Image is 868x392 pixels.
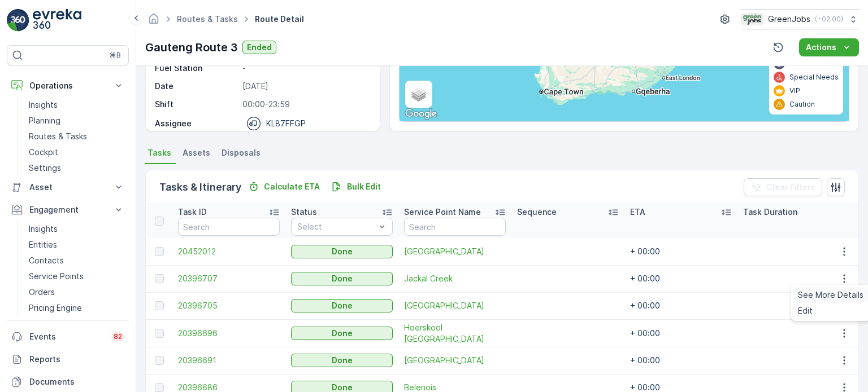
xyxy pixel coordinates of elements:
a: Cockpit [24,144,129,160]
button: GreenJobs(+02:00) [741,9,859,29]
button: Clear Filters [744,178,822,196]
p: Engagement [29,204,106,215]
a: Homepage [147,17,160,27]
p: Reports [29,354,124,365]
span: See More Details [798,289,863,301]
td: + 00:00 [624,347,737,374]
span: Tasks [147,147,171,158]
a: Layers [406,82,431,107]
img: logo_light-DOdMpM7g.png [33,9,81,32]
a: Service Points [24,268,129,284]
td: + 00:00 [624,265,737,292]
p: ⌘B [110,51,121,60]
a: Insights [24,221,129,237]
p: Orders [29,287,55,298]
p: Caution [789,100,815,109]
a: Entities [24,237,129,253]
button: Actions [799,38,859,56]
p: Events [29,331,105,342]
span: Assets [183,147,210,158]
p: Tasks & Itinerary [159,179,241,195]
button: Engagement [7,199,129,221]
a: Events82 [7,325,129,348]
p: GreenJobs [768,14,810,25]
button: Asset [7,176,129,199]
p: 82 [114,332,122,341]
p: Insights [29,99,58,111]
a: 20396705 [178,300,280,311]
p: Entities [29,239,57,250]
p: Task ID [178,206,207,218]
p: Service Points [29,271,84,282]
p: Contacts [29,255,64,266]
a: Routes & Tasks [24,129,129,144]
p: ( +02:00 ) [815,15,843,24]
a: Orders [24,284,129,300]
p: Task Duration [743,206,797,218]
span: Disposals [222,147,261,158]
a: 20396696 [178,328,280,339]
p: ETA [630,206,645,218]
p: Done [332,273,353,284]
p: Calculate ETA [264,181,320,192]
p: Clear Filters [766,182,815,193]
div: Toggle Row Selected [155,301,164,310]
a: See More Details [793,287,868,303]
a: 20396707 [178,273,280,284]
td: + 00:00 [624,238,737,265]
button: Bulk Edit [327,180,385,193]
p: Operations [29,80,106,91]
td: + 00:00 [624,292,737,319]
span: Edit [798,305,813,316]
button: Done [291,245,393,258]
p: Date [155,81,238,92]
a: Planning [24,113,129,129]
a: Monument Primary School [404,355,506,366]
p: Asset [29,182,106,193]
p: 00:00-23:59 [242,99,367,110]
p: Pricing Engine [29,302,82,314]
img: Google [402,107,440,121]
p: Special Needs [789,73,839,82]
a: Open this area in Google Maps (opens a new window) [402,107,440,121]
span: [GEOGRAPHIC_DATA] [404,246,506,257]
p: Fuel Station [155,63,238,74]
p: Settings [29,162,61,174]
a: Jackal Creek [404,273,506,284]
div: Toggle Row Selected [155,274,164,283]
button: Done [291,272,393,285]
button: Done [291,327,393,340]
a: Routes & Tasks [177,14,238,24]
button: Done [291,299,393,312]
p: - [242,63,367,74]
img: logo [7,9,29,32]
p: Done [332,355,353,366]
p: Sequence [517,206,557,218]
a: Reports [7,348,129,371]
p: Status [291,206,317,218]
p: Cockpit [29,147,58,158]
a: Hoerskool Roodepoort [404,322,506,345]
a: Cosmo City Shopping Centre [404,300,506,311]
a: 20452012 [178,246,280,257]
span: Route Detail [253,14,306,25]
p: Shift [155,99,238,110]
button: Operations [7,74,129,97]
p: Documents [29,376,124,387]
a: Pricing Engine [24,300,129,316]
p: Bulk Edit [347,181,381,192]
p: Planning [29,115,60,126]
p: Routes & Tasks [29,131,87,142]
div: Toggle Row Selected [155,329,164,338]
a: Cradle Boutique Hotel [404,246,506,257]
span: [GEOGRAPHIC_DATA] [404,355,506,366]
p: Ended [247,42,272,53]
p: Service Point Name [404,206,481,218]
p: KL87FFGP [266,118,306,129]
span: [GEOGRAPHIC_DATA] [404,300,506,311]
